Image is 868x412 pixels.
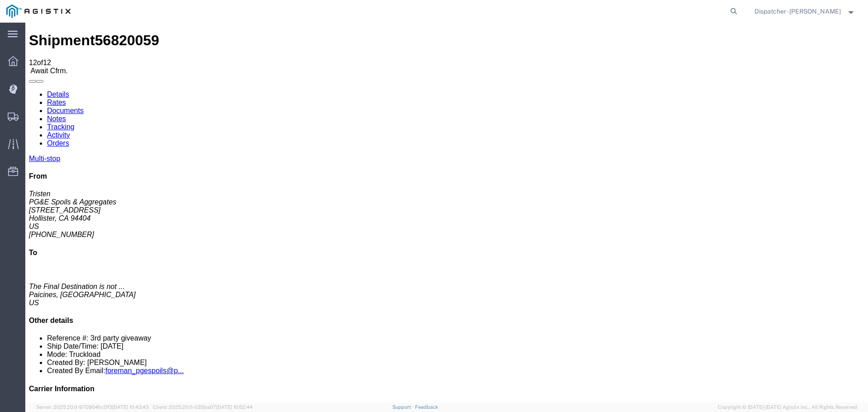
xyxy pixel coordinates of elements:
[153,404,253,410] span: Client: 2025.20.0-035ba07
[25,23,868,403] iframe: FS Legacy Container
[216,404,253,410] span: [DATE] 10:52:44
[80,344,159,352] a: foreman_pgespoils@p...
[36,404,149,410] span: Server: 2025.20.0-970904bc0f3
[718,403,857,411] span: Copyright © [DATE]-[DATE] Agistix Inc., All Rights Reserved
[415,404,438,410] a: Feedback
[4,362,839,370] h4: Carrier Information
[754,6,856,17] button: Dispatcher - [PERSON_NAME]
[392,404,415,410] a: Support
[755,6,841,16] span: Dispatcher - Surinder Athwal
[6,5,71,18] img: logo
[112,404,149,410] span: [DATE] 10:43:43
